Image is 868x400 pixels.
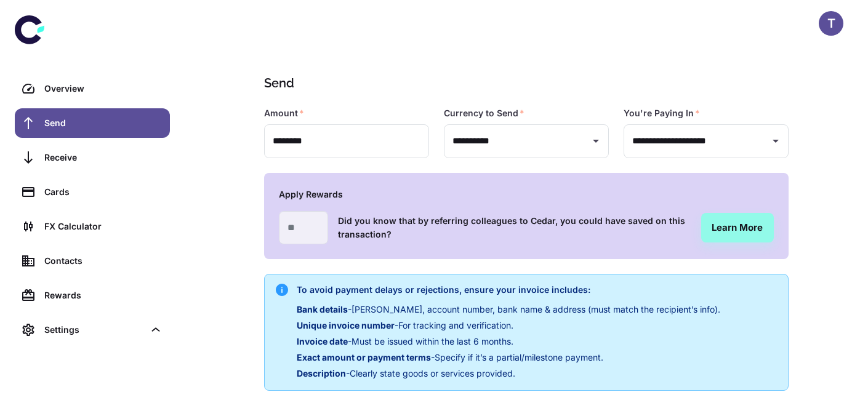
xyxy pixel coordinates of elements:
h6: Did you know that by referring colleagues to Cedar, you could have saved on this transaction? [338,214,691,241]
label: Amount [264,107,304,119]
a: Learn More [701,213,774,242]
h6: Apply Rewards [279,188,774,201]
p: - Specify if it’s a partial/milestone payment. [297,351,720,364]
div: Overview [44,82,163,95]
div: Cards [44,185,163,199]
h1: Send [264,74,784,92]
span: Invoice date [297,336,348,346]
p: - Clearly state goods or services provided. [297,367,720,380]
button: Open [767,132,784,150]
div: Contacts [44,254,163,268]
a: Overview [15,74,170,103]
h6: To avoid payment delays or rejections, ensure your invoice includes: [297,283,720,297]
a: Send [15,108,170,138]
label: Currency to Send [444,107,524,119]
div: Receive [44,151,163,164]
span: Bank details [297,304,348,314]
div: Rewards [44,289,163,302]
label: You're Paying In [624,107,700,119]
a: Receive [15,143,170,172]
button: T [819,11,843,36]
div: Settings [15,315,170,345]
a: FX Calculator [15,212,170,241]
div: Settings [44,323,144,337]
a: Rewards [15,281,170,310]
div: Send [44,116,163,130]
span: Exact amount or payment terms [297,352,431,362]
span: Description [297,368,346,378]
a: Cards [15,177,170,207]
a: Contacts [15,246,170,276]
p: - Must be issued within the last 6 months. [297,335,720,348]
p: - For tracking and verification. [297,319,720,332]
div: FX Calculator [44,220,163,233]
button: Open [587,132,605,150]
p: - [PERSON_NAME], account number, bank name & address (must match the recipient’s info). [297,303,720,316]
span: Unique invoice number [297,320,395,330]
